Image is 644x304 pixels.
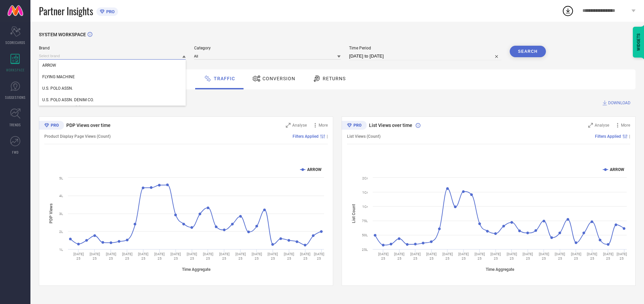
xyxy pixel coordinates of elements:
text: 2L [59,230,63,234]
text: [DATE] 25 [73,252,84,260]
span: Product Display Page Views (Count) [44,134,111,139]
tspan: Time Aggregate [486,267,514,272]
span: PDP Views over time [66,123,111,128]
div: U.S. POLO ASSN. DENIM CO. [39,94,186,106]
tspan: PDP Views [49,203,53,223]
text: [DATE] 25 [603,252,614,260]
text: [DATE] 25 [235,252,246,260]
text: ARROW [610,167,624,172]
span: SYSTEM WORKSPACE [39,32,86,37]
text: [DATE] 25 [442,252,453,260]
text: [DATE] 25 [138,252,148,260]
text: [DATE] 25 [571,252,581,260]
text: [DATE] 25 [490,252,501,260]
text: [DATE] 25 [410,252,421,260]
span: | [327,134,328,139]
text: [DATE] 25 [426,252,437,260]
text: [DATE] 25 [187,252,197,260]
text: 1Cr [362,205,368,209]
text: [DATE] 25 [539,252,549,260]
text: [DATE] 25 [203,252,213,260]
span: TRENDS [9,122,21,127]
tspan: List Count [351,204,356,223]
text: 75L [362,219,368,223]
span: SUGGESTIONS [5,95,26,100]
span: Traffic [214,76,235,81]
span: Returns [323,76,346,81]
text: 2Cr [362,176,368,180]
tspan: Time Aggregate [182,267,211,272]
span: Conversion [262,76,295,81]
svg: Zoom [286,123,291,128]
span: U.S. POLO ASSN. [42,86,73,91]
text: [DATE] 25 [170,252,181,260]
text: [DATE] 25 [587,252,597,260]
text: [DATE] 25 [300,252,310,260]
span: Filters Applied [293,134,319,139]
div: U.S. POLO ASSN. [39,83,186,94]
text: 1L [59,248,63,252]
span: More [319,123,328,128]
span: FLYING MACHINE [42,74,75,79]
text: [DATE] 25 [617,252,627,260]
text: 25L [362,248,368,252]
text: [DATE] 25 [394,252,405,260]
text: [DATE] 25 [252,252,262,260]
div: Premium [39,121,64,131]
span: List Views over time [369,123,412,128]
span: ARROW [42,63,56,68]
span: Filters Applied [595,134,621,139]
text: 3L [59,212,63,216]
span: Analyse [292,123,307,128]
text: 4L [59,194,63,198]
input: Select brand [39,52,186,60]
input: Select time period [349,52,501,60]
span: DOWNLOAD [608,100,630,106]
div: Premium [342,121,367,131]
text: [DATE] 25 [154,252,165,260]
text: [DATE] 25 [458,252,469,260]
text: [DATE] 25 [555,252,565,260]
span: Brand [39,46,186,50]
text: [DATE] 25 [106,252,116,260]
span: Category [194,46,341,50]
text: [DATE] 25 [268,252,278,260]
span: PRO [105,9,115,14]
span: FWD [12,150,19,155]
text: [DATE] 25 [314,252,324,260]
div: Open download list [562,5,574,17]
div: ARROW [39,60,186,71]
text: [DATE] 25 [475,252,485,260]
text: 50L [362,233,368,237]
span: Time Period [349,46,501,50]
span: List Views (Count) [347,134,381,139]
span: WORKSPACE [6,67,25,72]
button: Search [510,46,546,57]
text: 5L [59,176,63,180]
span: Partner Insights [39,4,93,18]
text: [DATE] 25 [90,252,100,260]
span: More [621,123,630,128]
text: [DATE] 25 [378,252,389,260]
div: FLYING MACHINE [39,71,186,83]
span: U.S. POLO ASSN. DENIM CO. [42,97,94,102]
span: Analyse [595,123,609,128]
text: [DATE] 25 [507,252,517,260]
span: SCORECARDS [5,40,25,45]
text: ARROW [307,167,322,172]
text: [DATE] 25 [122,252,133,260]
text: [DATE] 25 [284,252,294,260]
svg: Zoom [588,123,593,128]
text: [DATE] 25 [523,252,533,260]
text: 1Cr [362,191,368,194]
text: [DATE] 25 [219,252,230,260]
span: | [629,134,630,139]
